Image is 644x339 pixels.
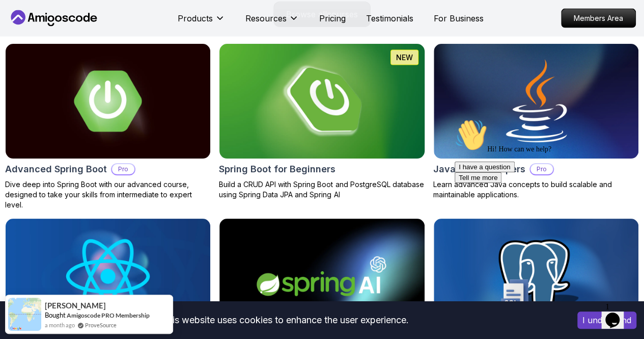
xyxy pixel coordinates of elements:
img: Advanced Spring Boot card [6,44,210,159]
a: ProveSource [85,321,117,329]
p: Members Area [562,9,635,28]
a: Amigoscode PRO Membership [67,311,150,319]
span: Hi! How can we help? [4,31,101,38]
div: This website uses cookies to enhance the user experience. [8,309,562,331]
button: Accept cookies [577,311,636,329]
img: Java for Developers card [434,44,638,159]
h2: Spring Boot for Beginners [219,162,335,176]
span: a month ago [45,321,75,329]
iframe: chat widget [451,115,634,293]
a: For Business [434,12,484,24]
a: Advanced Spring Boot cardAdvanced Spring BootProDive deep into Spring Boot with our advanced cour... [5,43,211,210]
button: Products [178,12,225,33]
iframe: chat widget [601,298,634,329]
a: Pricing [319,12,346,24]
span: Bought [45,311,66,319]
a: Spring Boot for Beginners cardNEWSpring Boot for BeginnersBuild a CRUD API with Spring Boot and P... [219,43,425,200]
a: Testimonials [366,12,413,24]
h2: Advanced Spring Boot [5,162,107,176]
a: Members Area [561,9,636,28]
p: NEW [396,53,413,63]
a: Java for Developers cardJava for DevelopersProLearn advanced Java concepts to build scalable and ... [433,43,639,200]
img: Spring AI card [219,219,424,333]
p: Pro [112,164,134,174]
img: Spring Boot for Beginners card [214,41,429,162]
p: Learn advanced Java concepts to build scalable and maintainable applications. [433,179,639,200]
p: Resources [245,12,287,24]
p: Dive deep into Spring Boot with our advanced course, designed to take your skills from intermedia... [5,179,211,210]
img: provesource social proof notification image [8,298,41,331]
span: [PERSON_NAME] [45,301,106,310]
button: Tell me more [4,58,51,68]
button: Resources [245,12,299,33]
h2: Java for Developers [433,162,525,176]
img: :wave: [4,4,37,37]
div: 👋Hi! How can we help?I have a questionTell me more [4,4,187,68]
img: SQL and Databases Fundamentals card [434,219,638,333]
button: I have a question [4,47,64,58]
p: Products [178,12,213,24]
p: Build a CRUD API with Spring Boot and PostgreSQL database using Spring Data JPA and Spring AI [219,179,425,200]
img: React JS Developer Guide card [6,219,210,333]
